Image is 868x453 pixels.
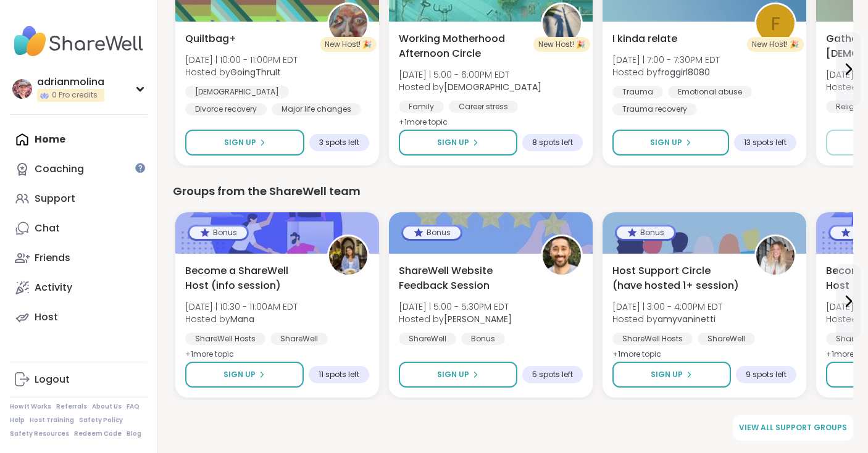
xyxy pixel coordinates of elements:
[657,313,716,325] b: amyvaninetti
[10,416,25,425] a: Help
[12,79,32,99] img: adrianmolina
[56,402,87,411] a: Referrals
[329,4,367,43] img: GoingThruIt
[35,251,70,265] div: Friends
[698,333,755,345] div: ShareWell
[756,236,795,275] img: amyvaninetti
[127,430,141,438] a: Blog
[403,226,461,239] div: Bonus
[612,31,677,46] span: I kinda relate
[10,365,148,394] a: Logout
[612,130,729,156] button: Sign Up
[10,20,148,63] img: ShareWell Nav Logo
[10,214,148,243] a: Chat
[461,333,505,345] div: Bonus
[399,31,527,61] span: Working Motherhood Afternoon Circle
[190,226,247,239] div: Bonus
[399,313,512,325] span: Hosted by
[74,430,122,438] a: Redeem Code
[399,333,456,345] div: ShareWell
[10,273,148,302] a: Activity
[35,281,72,294] div: Activity
[744,138,787,148] span: 13 spots left
[185,301,298,313] span: [DATE] | 10:30 - 11:00AM EDT
[35,310,58,324] div: Host
[10,302,148,332] a: Host
[612,313,722,325] span: Hosted by
[224,137,256,148] span: Sign Up
[230,66,281,78] b: GoingThruIt
[444,313,512,325] b: [PERSON_NAME]
[612,362,731,388] button: Sign Up
[739,422,847,433] span: View all support groups
[35,373,70,386] div: Logout
[185,31,236,46] span: Quiltbag+
[532,138,573,148] span: 8 spots left
[399,130,517,156] button: Sign Up
[10,430,69,438] a: Safety Resources
[185,362,304,388] button: Sign Up
[127,402,140,411] a: FAQ
[612,333,693,345] div: ShareWell Hosts
[37,75,104,89] div: adrianmolina
[444,81,541,93] b: [DEMOGRAPHIC_DATA]
[612,54,720,66] span: [DATE] | 7:00 - 7:30PM EDT
[319,370,359,380] span: 11 spots left
[185,333,265,345] div: ShareWell Hosts
[185,103,267,115] div: Divorce recovery
[746,370,787,380] span: 9 spots left
[612,301,722,313] span: [DATE] | 3:00 - 4:00PM EDT
[319,138,359,148] span: 3 spots left
[272,103,361,115] div: Major life changes
[399,301,512,313] span: [DATE] | 5:00 - 5:30PM EDT
[612,86,663,98] div: Trauma
[173,183,853,200] div: Groups from the ShareWell team
[617,226,674,239] div: Bonus
[399,69,541,81] span: [DATE] | 5:00 - 6:00PM EDT
[270,333,328,345] div: ShareWell
[10,184,148,214] a: Support
[747,37,804,52] div: New Host! 🎉
[92,402,122,411] a: About Us
[543,4,581,43] img: KarmaKat42
[650,137,682,148] span: Sign Up
[437,369,469,380] span: Sign Up
[612,264,741,293] span: Host Support Circle (have hosted 1+ session)
[612,66,720,78] span: Hosted by
[399,362,517,388] button: Sign Up
[437,137,469,148] span: Sign Up
[532,370,573,380] span: 5 spots left
[185,313,298,325] span: Hosted by
[35,192,75,206] div: Support
[399,101,444,113] div: Family
[733,415,853,441] a: View all support groups
[399,81,541,93] span: Hosted by
[230,313,254,325] b: Mana
[10,402,51,411] a: How It Works
[30,416,74,425] a: Host Training
[10,154,148,184] a: Coaching
[35,162,84,176] div: Coaching
[657,66,710,78] b: froggirl8080
[52,90,98,101] span: 0 Pro credits
[329,236,367,275] img: Mana
[771,9,780,38] span: f
[185,54,298,66] span: [DATE] | 10:00 - 11:00PM EDT
[449,101,518,113] div: Career stress
[320,37,377,52] div: New Host! 🎉
[185,264,314,293] span: Become a ShareWell Host (info session)
[185,86,289,98] div: [DEMOGRAPHIC_DATA]
[223,369,256,380] span: Sign Up
[399,264,527,293] span: ShareWell Website Feedback Session
[35,222,60,235] div: Chat
[533,37,590,52] div: New Host! 🎉
[543,236,581,275] img: brett
[185,130,304,156] button: Sign Up
[185,66,298,78] span: Hosted by
[651,369,683,380] span: Sign Up
[612,103,697,115] div: Trauma recovery
[79,416,123,425] a: Safety Policy
[668,86,752,98] div: Emotional abuse
[10,243,148,273] a: Friends
[135,163,145,173] iframe: Spotlight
